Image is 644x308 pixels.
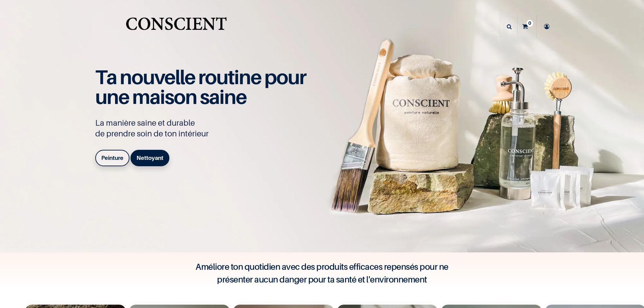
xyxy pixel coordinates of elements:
[95,150,129,166] a: Peinture
[95,65,306,109] span: Ta nouvelle routine pour une maison saine
[124,13,228,40] img: Conscient
[95,118,313,139] p: La manière saine et durable de prendre soin de ton intérieur
[518,15,536,38] a: 0
[188,260,456,286] h4: Améliore ton quotidien avec des produits efficaces repensés pour ne présenter aucun danger pour t...
[101,155,123,161] b: Peinture
[527,20,533,26] sup: 0
[137,155,163,161] b: Nettoyant
[130,150,169,166] a: Nettoyant
[124,13,228,40] a: Logo of Conscient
